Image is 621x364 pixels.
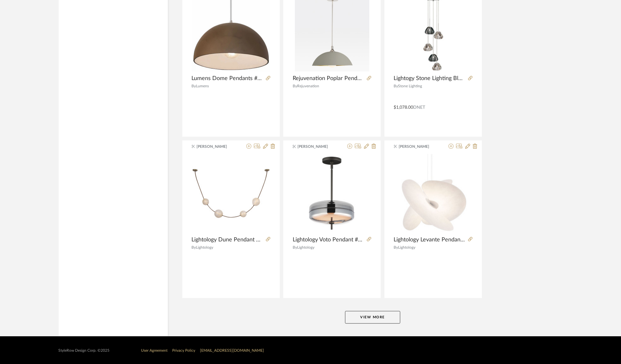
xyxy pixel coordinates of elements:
[192,246,196,249] span: By
[59,348,110,353] div: StyleRow Design Corp. ©2025
[173,349,196,352] a: Privacy Policy
[196,246,214,249] span: Lightology
[398,246,416,249] span: Lightology
[141,349,168,352] a: User Agreement
[394,236,466,243] span: Lightology Levante Pendant 25"W x 17"H
[394,105,413,110] span: $1,078.00
[192,236,263,243] span: Lightology Dune Pendant #VCG1418697 57.25"W x 50"H
[293,75,364,82] span: Rejuvenation Poplar Pendant Metal Shade 18"Dia x 22"H
[293,84,297,88] span: By
[394,154,472,233] div: 0
[345,311,400,324] button: View More
[399,144,438,149] span: [PERSON_NAME]
[398,84,422,88] span: Stone Lighting
[196,84,209,88] span: Lumens
[192,75,263,82] span: Lumens Dome Pendants #JDG2366038 12.5"Dia x 5.5"H
[192,154,270,233] img: Lightology Dune Pendant #VCG1418697 57.25"W x 50"H
[297,246,314,249] span: Lightology
[293,236,364,243] span: Lightology Voto Pendant #ET21419130 11.75"W x 8.5"H
[297,84,319,88] span: Rejuvenation
[394,84,398,88] span: By
[196,144,236,149] span: [PERSON_NAME]
[192,84,196,88] span: By
[394,154,472,233] img: Lightology Levante Pendant 25"W x 17"H
[298,144,337,149] span: [PERSON_NAME]
[200,349,264,352] a: [EMAIL_ADDRESS][DOMAIN_NAME]
[293,246,297,249] span: By
[394,75,466,82] span: Lightogy Stone Lighting Blob II Sm Multi [PERSON_NAME] 7.5Dia
[413,105,425,110] span: DNET
[394,246,398,249] span: By
[293,154,371,233] img: Lightology Voto Pendant #ET21419130 11.75"W x 8.5"H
